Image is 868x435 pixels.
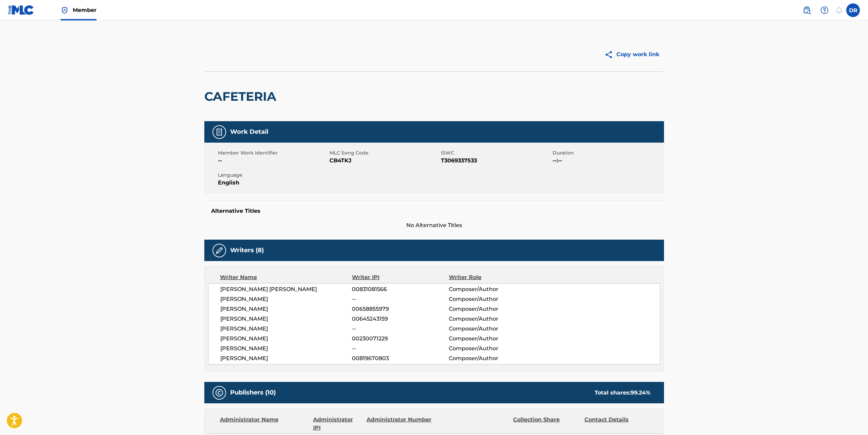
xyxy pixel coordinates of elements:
[329,157,439,165] span: CB4TKJ
[449,305,537,313] span: Composer/Author
[449,315,537,323] span: Composer/Author
[220,354,352,363] span: [PERSON_NAME]
[61,6,69,14] img: Top Rightsholder
[218,179,328,187] span: English
[449,273,537,281] div: Writer Role
[220,295,352,303] span: [PERSON_NAME]
[449,354,537,363] span: Composer/Author
[220,416,308,432] div: Administrator Name
[449,285,537,293] span: Composer/Author
[803,6,811,14] img: search
[818,3,831,17] div: Help
[800,3,814,17] a: Public Search
[441,157,551,165] span: T3069337533
[449,325,537,333] span: Composer/Author
[220,305,352,313] span: [PERSON_NAME]
[329,149,439,157] span: MLC Song Code
[220,273,352,281] div: Writer Name
[220,315,352,323] span: [PERSON_NAME]
[352,315,448,323] span: 00645243159
[552,157,662,165] span: --:--
[352,335,448,343] span: 00230071229
[215,389,223,397] img: Publishers
[846,3,860,17] div: User Menu
[352,273,449,281] div: Writer IPI
[230,128,268,136] h5: Work Detail
[449,295,537,303] span: Composer/Author
[218,149,328,157] span: Member Work Identifier
[584,416,650,432] div: Contact Details
[211,208,657,214] h5: Alternative Titles
[449,344,537,353] span: Composer/Author
[367,416,432,432] div: Administrator Number
[449,335,537,343] span: Composer/Author
[204,89,280,104] h2: CAFETERIA
[218,172,328,179] span: Language
[313,416,361,432] div: Administrator IPI
[73,6,97,14] span: Member
[220,325,352,333] span: [PERSON_NAME]
[835,7,842,14] div: Notifications
[220,285,352,293] span: [PERSON_NAME] [PERSON_NAME]
[441,149,551,157] span: ISWC
[8,5,34,15] img: MLC Logo
[820,6,829,14] img: help
[220,344,352,353] span: [PERSON_NAME]
[552,149,662,157] span: Duration
[834,402,868,435] iframe: Chat Widget
[631,389,650,396] span: 99.24 %
[204,221,664,229] span: No Alternative Titles
[600,46,664,63] button: Copy work link
[218,157,328,165] span: --
[513,416,579,432] div: Collection Share
[215,128,223,136] img: Work Detail
[352,285,448,293] span: 00831081566
[220,335,352,343] span: [PERSON_NAME]
[352,344,448,353] span: --
[352,305,448,313] span: 00658855979
[215,246,223,255] img: Writers
[595,389,650,397] div: Total shares:
[230,246,264,254] h5: Writers (8)
[352,295,448,303] span: --
[352,325,448,333] span: --
[352,354,448,363] span: 00819670803
[230,389,276,397] h5: Publishers (10)
[605,50,616,59] img: Copy work link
